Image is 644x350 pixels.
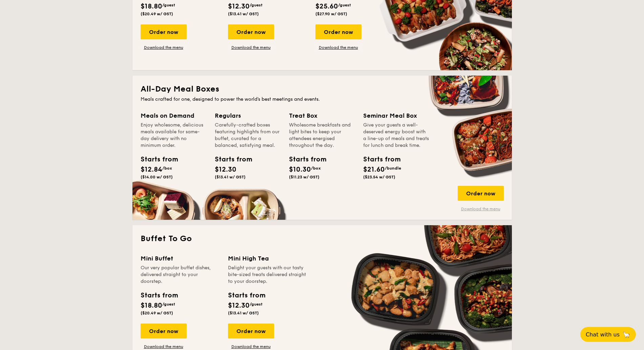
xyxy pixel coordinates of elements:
[141,45,187,50] a: Download the menu
[141,265,220,285] div: Our very popular buffet dishes, delivered straight to your doorstep.
[141,344,187,349] a: Download the menu
[289,111,355,120] div: Treat Box
[289,122,355,149] div: Wholesome breakfasts and light bites to keep your attendees energised throughout the day.
[580,327,636,342] button: Chat with us🦙
[228,24,274,39] div: Order now
[363,154,394,164] div: Starts from
[250,3,263,7] span: /guest
[338,3,351,7] span: /guest
[228,45,274,50] a: Download the menu
[141,12,173,16] span: ($20.49 w/ GST)
[289,166,311,174] span: $10.30
[311,166,321,171] span: /box
[228,302,250,310] span: $12.30
[141,290,178,300] div: Starts from
[215,122,281,149] div: Carefully-crafted boxes featuring highlights from our buffet, curated for a balanced, satisfying ...
[215,166,236,174] span: $12.30
[141,2,162,11] span: $18.80
[162,302,175,307] span: /guest
[162,3,175,7] span: /guest
[162,166,172,171] span: /box
[141,111,207,120] div: Meals on Demand
[228,265,307,285] div: Delight your guests with our tasty bite-sized treats delivered straight to your doorstep.
[363,111,429,120] div: Seminar Meal Box
[586,331,620,338] span: Chat with us
[622,331,630,338] span: 🦙
[228,344,274,349] a: Download the menu
[228,254,307,263] div: Mini High Tea
[141,254,220,263] div: Mini Buffet
[228,2,250,11] span: $12.30
[141,302,162,310] span: $18.80
[228,324,274,338] div: Order now
[250,302,263,307] span: /guest
[141,311,173,315] span: ($20.49 w/ GST)
[458,186,504,201] div: Order now
[228,311,259,315] span: ($13.41 w/ GST)
[363,122,429,149] div: Give your guests a well-deserved energy boost with a line-up of meals and treats for lunch and br...
[215,175,246,179] span: ($13.41 w/ GST)
[363,166,385,174] span: $21.60
[315,2,338,11] span: $25.60
[385,166,401,171] span: /bundle
[315,45,361,50] a: Download the menu
[141,24,187,39] div: Order now
[141,233,504,244] h2: Buffet To Go
[215,154,245,164] div: Starts from
[363,175,395,179] span: ($23.54 w/ GST)
[141,122,207,149] div: Enjoy wholesome, delicious meals available for same-day delivery with no minimum order.
[215,111,281,120] div: Regulars
[289,154,319,164] div: Starts from
[141,324,187,338] div: Order now
[458,206,504,212] a: Download the menu
[141,175,173,179] span: ($14.00 w/ GST)
[141,84,504,95] h2: All-Day Meal Boxes
[228,12,259,16] span: ($13.41 w/ GST)
[315,24,361,39] div: Order now
[141,166,162,174] span: $12.84
[228,290,265,300] div: Starts from
[141,154,171,164] div: Starts from
[315,12,347,16] span: ($27.90 w/ GST)
[289,175,319,179] span: ($11.23 w/ GST)
[141,96,504,103] div: Meals crafted for one, designed to power the world's best meetings and events.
